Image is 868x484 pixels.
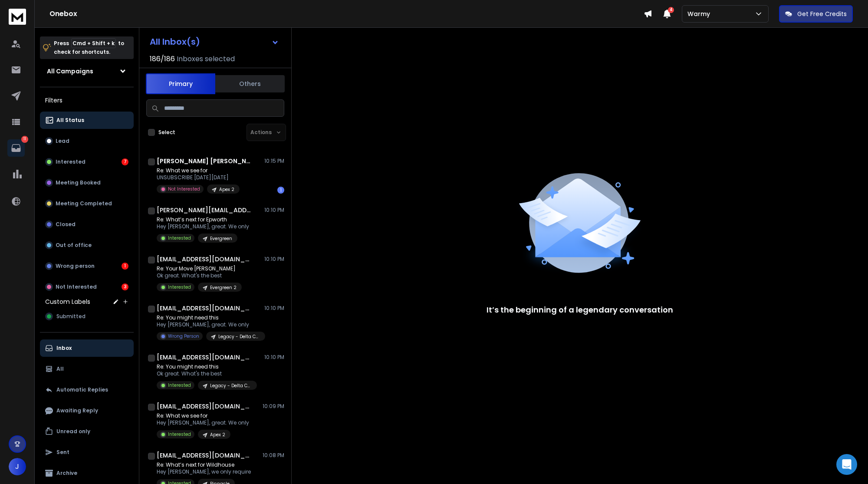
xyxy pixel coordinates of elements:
[40,278,134,296] button: Not Interested3
[668,7,674,13] span: 4
[157,167,240,174] p: Re: What we see for
[40,132,134,150] button: Lead
[56,449,69,456] p: Sent
[56,470,77,477] p: Archive
[40,153,134,171] button: Interested7
[210,431,225,438] p: Apex 2
[219,186,234,193] p: Apex 2
[150,37,200,46] h1: All Inbox(s)
[157,314,261,321] p: Re: You might need this
[157,461,251,468] p: Re: What’s next for Wildhouse
[40,216,134,233] button: Closed
[40,339,134,357] button: Inbox
[40,63,134,80] button: All Campaigns
[487,304,673,316] p: It’s the beginning of a legendary conversation
[210,235,232,242] p: Evergreen
[47,67,93,76] h1: All Campaigns
[157,412,249,419] p: Re: What we see for
[56,407,98,414] p: Awaiting Reply
[157,419,249,426] p: Hey [PERSON_NAME], great. We only
[264,354,284,361] p: 10:10 PM
[40,444,134,461] button: Sent
[157,216,249,223] p: Re: What’s next for Epworth
[40,308,134,325] button: Submitted
[168,186,200,192] p: Not Interested
[168,431,191,438] p: Interested
[9,458,26,475] button: J
[40,464,134,482] button: Archive
[177,54,235,64] h3: Inboxes selected
[157,272,242,279] p: Ok great. What's the best
[168,382,191,389] p: Interested
[56,283,97,290] p: Not Interested
[157,363,257,370] p: Re: You might need this
[157,353,252,362] h1: [EMAIL_ADDRESS][DOMAIN_NAME]
[263,403,284,410] p: 10:09 PM
[168,333,199,339] p: Wrong Person
[40,381,134,398] button: Automatic Replies
[56,263,95,270] p: Wrong person
[779,5,853,23] button: Get Free Credits
[157,157,252,165] h1: [PERSON_NAME] [PERSON_NAME]
[210,382,252,389] p: Legacy - Delta Capital App Out No App Ins
[277,187,284,194] div: 1
[264,256,284,263] p: 10:10 PM
[157,402,252,411] h1: [EMAIL_ADDRESS][DOMAIN_NAME]
[157,321,261,328] p: Hey [PERSON_NAME], great. We only
[56,179,101,186] p: Meeting Booked
[21,136,28,143] p: 11
[40,402,134,419] button: Awaiting Reply
[168,235,191,241] p: Interested
[157,255,252,263] h1: [EMAIL_ADDRESS][DOMAIN_NAME]
[264,305,284,312] p: 10:10 PM
[40,237,134,254] button: Out of office
[56,365,64,372] p: All
[158,129,175,136] label: Select
[264,158,284,165] p: 10:15 PM
[157,370,257,377] p: Ok great. What's the best
[40,423,134,440] button: Unread only
[150,54,175,64] span: 186 / 186
[56,313,85,320] span: Submitted
[157,468,251,475] p: Hey [PERSON_NAME], we only require
[157,265,242,272] p: Re: Your Move [PERSON_NAME]
[157,206,252,214] h1: [PERSON_NAME][EMAIL_ADDRESS][DOMAIN_NAME]
[40,360,134,378] button: All
[56,242,92,249] p: Out of office
[122,263,128,270] div: 1
[56,428,90,435] p: Unread only
[40,195,134,212] button: Meeting Completed
[40,94,134,106] h3: Filters
[56,117,84,124] p: All Status
[263,452,284,459] p: 10:08 PM
[9,9,26,25] img: logo
[157,304,252,313] h1: [EMAIL_ADDRESS][DOMAIN_NAME]
[122,158,128,165] div: 7
[40,112,134,129] button: All Status
[56,345,72,352] p: Inbox
[146,73,215,94] button: Primary
[797,10,847,18] p: Get Free Credits
[157,174,240,181] p: UNSUBSCRIBE [DATE][DATE]
[45,297,90,306] h3: Custom Labels
[40,174,134,191] button: Meeting Booked
[71,38,116,48] span: Cmd + Shift + k
[56,386,108,393] p: Automatic Replies
[687,10,713,18] p: Warmy
[210,284,237,291] p: Evergreen 2
[836,454,857,475] div: Open Intercom Messenger
[49,9,644,19] h1: Onebox
[264,207,284,214] p: 10:10 PM
[54,39,124,56] p: Press to check for shortcuts.
[218,333,260,340] p: Legacy - Delta Capital App Out No App Ins
[56,158,85,165] p: Interested
[122,283,128,290] div: 3
[143,33,286,50] button: All Inbox(s)
[157,223,249,230] p: Hey [PERSON_NAME], great. We only
[56,221,76,228] p: Closed
[56,138,69,145] p: Lead
[56,200,112,207] p: Meeting Completed
[40,257,134,275] button: Wrong person1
